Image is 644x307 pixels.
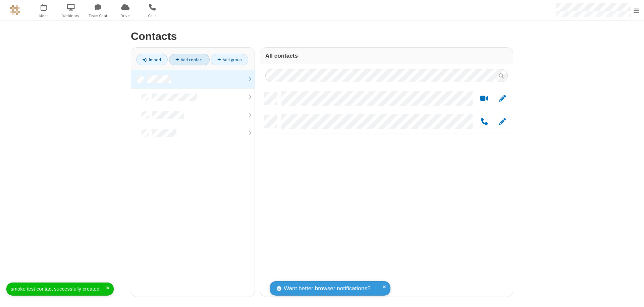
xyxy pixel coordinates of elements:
button: Edit [496,95,509,103]
button: Call by phone [478,118,491,126]
h3: All contacts [265,53,508,59]
span: Meet [31,13,56,19]
a: Import [136,54,168,65]
a: Add group [211,54,248,65]
span: Calls [140,13,165,19]
img: QA Selenium DO NOT DELETE OR CHANGE [10,5,20,15]
iframe: Chat [627,290,639,302]
span: Team Chat [86,13,111,19]
span: Want better browser notifications? [284,284,370,293]
div: smoke test contact successfully created. [11,285,106,293]
h2: Contacts [131,30,513,42]
span: Webinars [58,13,84,19]
span: Drive [113,13,138,19]
a: Add contact [169,54,210,65]
button: Start a video meeting [478,95,491,103]
div: grid [260,87,513,297]
button: Edit [496,118,509,126]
